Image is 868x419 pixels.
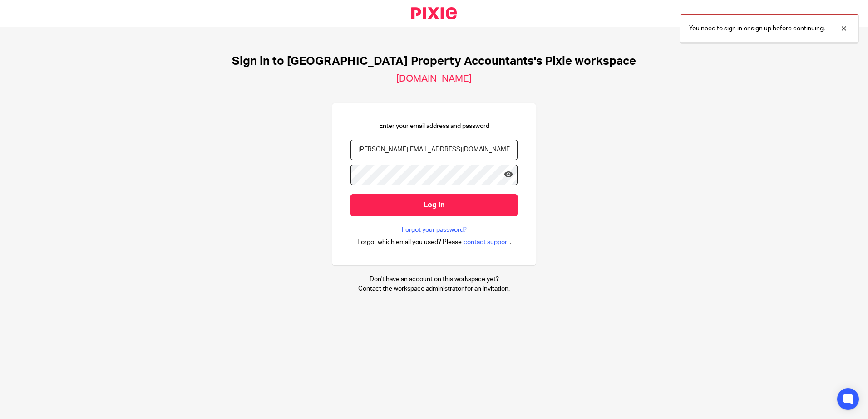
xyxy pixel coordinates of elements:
[232,54,636,68] h1: Sign in to [GEOGRAPHIC_DATA] Property Accountants's Pixie workspace
[379,122,489,131] p: Enter your email address and password
[358,284,510,293] p: Contact the workspace administrator for an invitation.
[357,238,462,247] span: Forgot which email you used? Please
[464,238,509,247] span: contact support
[402,225,467,234] a: Forgot your password?
[396,73,472,85] h2: [DOMAIN_NAME]
[350,194,518,216] input: Log in
[350,140,518,160] input: name@example.com
[689,24,825,33] p: You need to sign in or sign up before continuing.
[357,237,511,247] div: .
[358,275,510,284] p: Don't have an account on this workspace yet?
